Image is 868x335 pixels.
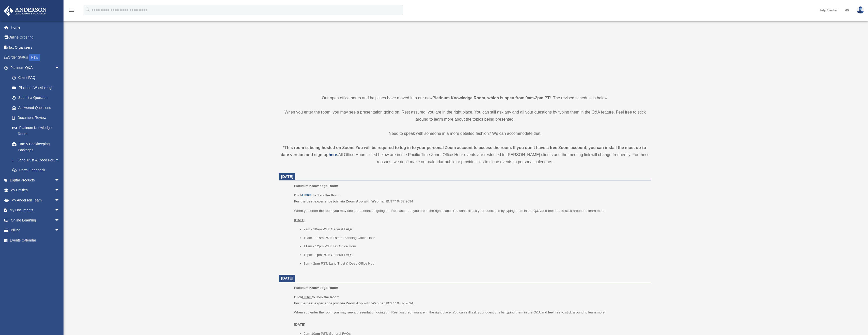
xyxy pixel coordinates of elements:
[4,195,67,205] a: My Anderson Teamarrow_drop_down
[304,252,648,258] li: 12pm - 1pm PST: General FAQs
[85,7,90,12] i: search
[55,195,65,206] span: arrow_drop_down
[294,218,305,222] u: [DATE]
[29,54,40,61] div: NEW
[7,103,67,113] a: Answered Questions
[4,52,67,63] a: Order StatusNEW
[7,165,67,175] a: Portal Feedback
[294,193,312,197] b: Click
[4,225,67,235] a: Billingarrow_drop_down
[4,22,67,32] a: Home
[279,144,651,165] div: All Office Hours listed below are in the Pacific Time Zone. Office Hour events are restricted to ...
[294,286,338,290] span: Platinum Knowledge Room
[55,205,65,216] span: arrow_drop_down
[281,145,648,157] strong: *This room is being hosted on Zoom. You will be required to log in to your personal Zoom account ...
[302,295,311,299] u: HERE
[328,153,337,157] a: here
[7,83,67,93] a: Platinum Walkthrough
[304,260,648,267] li: 1pm - 2pm PST: Land Trust & Deed Office Hour
[294,199,390,203] b: For the best experience join via Zoom App with Webinar ID:
[302,193,311,197] a: HERE
[313,193,341,197] b: to Join the Room
[281,276,293,280] span: [DATE]
[55,175,65,185] span: arrow_drop_down
[304,243,648,249] li: 11am - 12pm PST: Tax Office Hour
[69,7,75,13] i: menu
[433,96,550,100] strong: Platinum Knowledge Room, which is open from 9am-2pm PT
[4,205,67,215] a: My Documentsarrow_drop_down
[294,208,648,214] p: When you enter the room you may see a presentation going on. Rest assured, you are in the right p...
[294,323,305,326] u: [DATE]
[304,235,648,241] li: 10am - 11am PST: Estate Planning Office Hour
[4,63,67,73] a: Platinum Q&Aarrow_drop_down
[279,95,651,102] p: Our open office hours and helplines have moved into our new ! The revised schedule is below.
[294,192,648,204] p: 977 0437 2694
[4,185,67,195] a: My Entitiesarrow_drop_down
[69,9,75,13] a: menu
[4,235,67,245] a: Events Calendar
[7,155,67,165] a: Land Trust & Deed Forum
[279,130,651,137] p: Need to speak with someone in a more detailed fashion? We can accommodate that!
[304,226,648,232] li: 9am - 10am PST: General FAQs
[7,113,67,123] a: Document Review
[279,109,651,123] p: When you enter the room, you may see a presentation going on. Rest assured, you are in the right ...
[7,123,65,139] a: Platinum Knowledge Room
[281,175,293,179] span: [DATE]
[294,295,339,299] b: Click to Join the Room
[4,215,67,225] a: Online Learningarrow_drop_down
[294,309,648,327] p: When you enter the room you may see a presentation going on. Rest assured, you are in the right p...
[857,6,864,14] img: User Pic
[294,294,648,306] p: 977 0437 2694
[4,42,67,52] a: Tax Organizers
[7,93,67,103] a: Submit a Question
[55,185,65,196] span: arrow_drop_down
[2,6,48,16] img: Anderson Advisors Platinum Portal
[4,32,67,43] a: Online Ordering
[55,63,65,73] span: arrow_drop_down
[55,225,65,236] span: arrow_drop_down
[337,153,338,157] strong: .
[7,139,67,155] a: Tax & Bookkeeping Packages
[294,301,390,305] b: For the best experience join via Zoom App with Webinar ID:
[55,215,65,226] span: arrow_drop_down
[7,73,67,83] a: Client FAQ
[4,175,67,185] a: Digital Productsarrow_drop_down
[294,184,338,188] span: Platinum Knowledge Room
